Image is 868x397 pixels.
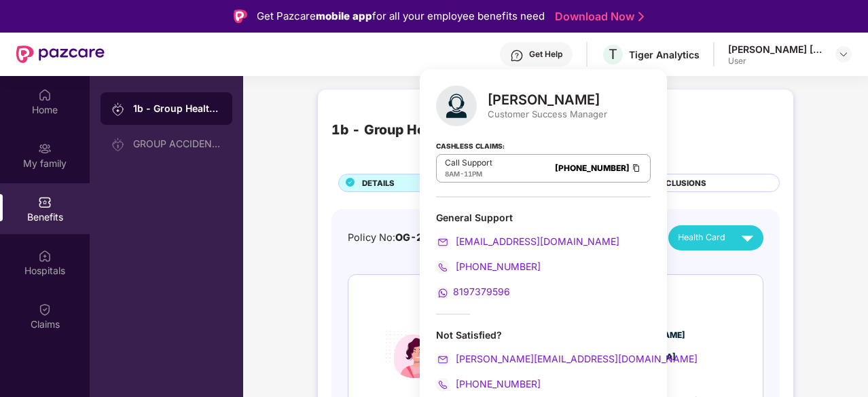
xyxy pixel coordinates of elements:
a: [PHONE_NUMBER] [436,378,541,390]
span: Health Card [678,231,725,244]
div: - [445,168,492,179]
img: svg+xml;base64,PHN2ZyBpZD0iSG9zcGl0YWxzIiB4bWxucz0iaHR0cDovL3d3dy53My5vcmcvMjAwMC9zdmciIHdpZHRoPS... [38,249,52,263]
img: svg+xml;base64,PHN2ZyB4bWxucz0iaHR0cDovL3d3dy53My5vcmcvMjAwMC9zdmciIHdpZHRoPSIyMCIgaGVpZ2h0PSIyMC... [436,353,450,366]
img: svg+xml;base64,PHN2ZyB3aWR0aD0iMjAiIGhlaWdodD0iMjAiIHZpZXdCb3g9IjAgMCAyMCAyMCIgZmlsbD0ibm9uZSIgeG... [38,142,52,155]
span: T [609,46,617,62]
img: svg+xml;base64,PHN2ZyBpZD0iQ2xhaW0iIHhtbG5zPSJodHRwOi8vd3d3LnczLm9yZy8yMDAwL3N2ZyIgd2lkdGg9IjIwIi... [38,303,52,316]
div: Customer Success Manager [488,108,607,120]
span: 8197379596 [453,286,510,297]
img: svg+xml;base64,PHN2ZyB4bWxucz0iaHR0cDovL3d3dy53My5vcmcvMjAwMC9zdmciIHdpZHRoPSIyMCIgaGVpZ2h0PSIyMC... [436,261,450,274]
div: Get Help [529,49,562,60]
img: svg+xml;base64,PHN2ZyB4bWxucz0iaHR0cDovL3d3dy53My5vcmcvMjAwMC9zdmciIHdpZHRoPSIyMCIgaGVpZ2h0PSIyMC... [436,235,450,249]
div: General Support [436,211,651,300]
img: svg+xml;base64,PHN2ZyBpZD0iSGVscC0zMngzMiIgeG1sbnM9Imh0dHA6Ly93d3cudzMub3JnLzIwMDAvc3ZnIiB3aWR0aD... [510,49,524,62]
button: Health Card [668,225,763,250]
img: svg+xml;base64,PHN2ZyBpZD0iRHJvcGRvd24tMzJ4MzIiIHhtbG5zPSJodHRwOi8vd3d3LnczLm9yZy8yMDAwL3N2ZyIgd2... [838,49,849,60]
div: General Support [436,211,651,224]
a: 8197379596 [436,286,510,297]
div: [PERSON_NAME] [PERSON_NAME] [728,43,823,56]
span: [PERSON_NAME][EMAIL_ADDRESS][DOMAIN_NAME] [453,353,698,364]
img: svg+xml;base64,PHN2ZyB3aWR0aD0iMjAiIGhlaWdodD0iMjAiIHZpZXdCb3g9IjAgMCAyMCAyMCIgZmlsbD0ibm9uZSIgeG... [111,138,125,151]
img: Logo [234,10,247,23]
span: DETAILS [362,177,395,189]
a: [PERSON_NAME][EMAIL_ADDRESS][DOMAIN_NAME] [436,353,698,364]
div: Not Satisfied? [436,328,651,392]
a: [PHONE_NUMBER] [436,261,541,272]
a: Download Now [555,10,640,24]
img: svg+xml;base64,PHN2ZyB4bWxucz0iaHR0cDovL3d3dy53My5vcmcvMjAwMC9zdmciIHdpZHRoPSIyMCIgaGVpZ2h0PSIyMC... [436,378,450,392]
img: Stroke [638,10,644,24]
strong: mobile app [316,10,372,22]
div: GROUP ACCIDENTAL INSURANCE [133,138,221,149]
a: [PHONE_NUMBER] [555,163,630,173]
div: Tiger Analytics [629,48,700,61]
strong: Cashless Claims: [436,138,505,153]
img: New Pazcare Logo [16,45,105,63]
img: svg+xml;base64,PHN2ZyB3aWR0aD0iMjAiIGhlaWdodD0iMjAiIHZpZXdCb3g9IjAgMCAyMCAyMCIgZmlsbD0ibm9uZSIgeG... [111,102,125,116]
img: svg+xml;base64,PHN2ZyB4bWxucz0iaHR0cDovL3d3dy53My5vcmcvMjAwMC9zdmciIHhtbG5zOnhsaW5rPSJodHRwOi8vd3... [436,86,477,126]
img: svg+xml;base64,PHN2ZyBpZD0iQmVuZWZpdHMiIHhtbG5zPSJodHRwOi8vd3d3LnczLm9yZy8yMDAwL3N2ZyIgd2lkdGg9Ij... [38,195,52,209]
div: Not Satisfied? [436,328,651,341]
a: [EMAIL_ADDRESS][DOMAIN_NAME] [436,235,619,247]
div: 1b - Group Health Insurance [331,119,518,140]
span: [PHONE_NUMBER] [453,378,541,390]
span: [PHONE_NUMBER] [453,261,541,272]
p: Call Support [445,157,492,168]
div: 1b - Group Health Insurance [133,102,221,115]
span: [EMAIL_ADDRESS][DOMAIN_NAME] [453,235,619,247]
span: 8AM [445,170,460,178]
img: svg+xml;base64,PHN2ZyB4bWxucz0iaHR0cDovL3d3dy53My5vcmcvMjAwMC9zdmciIHdpZHRoPSIyMCIgaGVpZ2h0PSIyMC... [436,286,450,300]
div: Get Pazcare for all your employee benefits need [257,8,545,24]
span: EXCLUSIONS [655,177,706,189]
div: User [728,56,823,67]
span: OG-26-9906-8403-00000085 [395,231,545,243]
img: Clipboard Icon [631,162,642,174]
span: 11PM [464,170,482,178]
div: Policy No: [348,230,545,246]
img: svg+xml;base64,PHN2ZyBpZD0iSG9tZSIgeG1sbnM9Imh0dHA6Ly93d3cudzMub3JnLzIwMDAvc3ZnIiB3aWR0aD0iMjAiIG... [38,88,52,102]
div: [PERSON_NAME] [488,92,607,108]
img: svg+xml;base64,PHN2ZyB4bWxucz0iaHR0cDovL3d3dy53My5vcmcvMjAwMC9zdmciIHZpZXdCb3g9IjAgMCAyNCAyNCIgd2... [736,226,759,250]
